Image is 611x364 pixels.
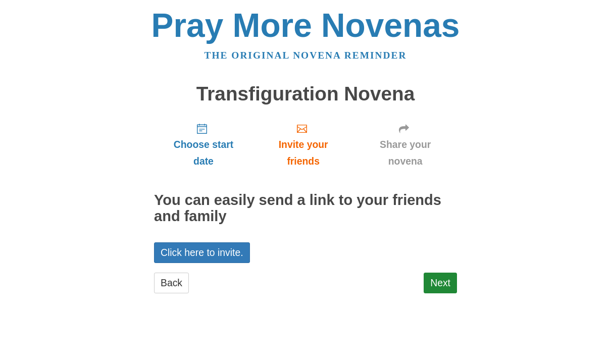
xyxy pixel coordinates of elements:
[154,273,189,294] a: Back
[164,137,243,170] span: Choose start date
[364,137,447,170] span: Share your novena
[424,273,457,294] a: Next
[353,115,457,175] a: Share your novena
[154,243,250,264] a: Click here to invite.
[154,84,457,106] h1: Transfiguration Novena
[263,137,343,170] span: Invite your friends
[154,115,253,175] a: Choose start date
[205,50,407,61] a: The original novena reminder
[253,115,353,175] a: Invite your friends
[154,193,457,225] h2: You can easily send a link to your friends and family
[151,7,460,44] a: Pray More Novenas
